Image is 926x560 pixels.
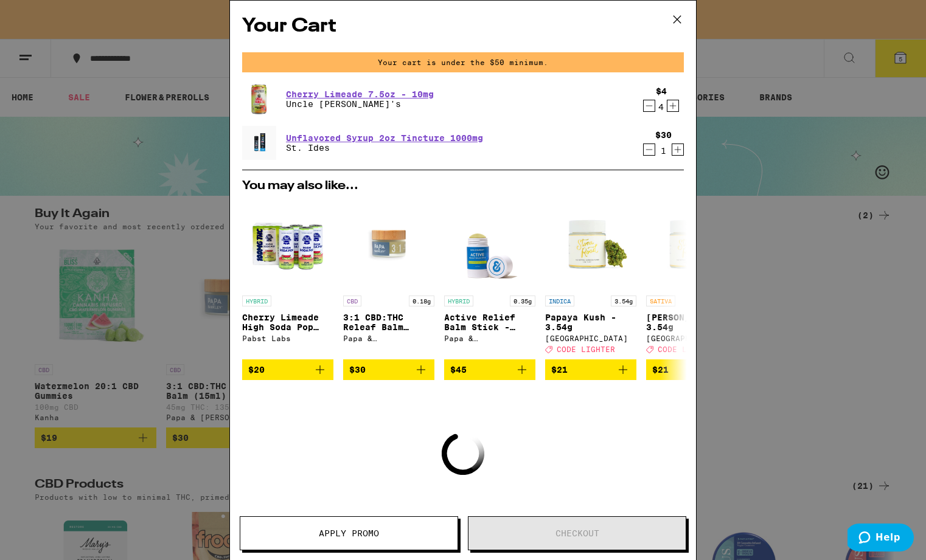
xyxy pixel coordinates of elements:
[646,296,675,306] p: SATIVA
[242,126,276,160] img: St. Ides - Unflavored Syrup 2oz Tincture 1000mg
[319,529,379,538] span: Apply Promo
[646,198,737,289] img: Stone Road - Lemon Jack - 3.54g
[343,359,434,380] button: Add to bag
[444,198,535,359] a: Open page for Active Relief Balm Stick - 30mL from Papa & Barkley
[242,334,333,342] div: Pabst Labs
[349,365,366,375] span: $30
[611,296,636,306] p: 3.54g
[545,313,636,332] p: Papaya Kush - 3.54g
[444,334,535,342] div: Papa & [PERSON_NAME]
[468,516,686,550] button: Checkout
[242,13,684,40] h2: Your Cart
[655,130,672,140] div: $30
[343,313,434,332] p: 3:1 CBD:THC Releaf Balm (15ml) - 180mg
[444,359,535,380] button: Add to bag
[545,198,636,289] img: Stone Road - Papaya Kush - 3.54g
[643,143,655,156] button: Decrement
[343,296,361,306] p: CBD
[240,516,458,550] button: Apply Promo
[444,313,535,332] p: Active Relief Balm Stick - 30mL
[656,102,667,112] div: 4
[343,198,434,289] img: Papa & Barkley - 3:1 CBD:THC Releaf Balm (15ml) - 180mg
[652,365,669,375] span: $21
[242,198,333,359] a: Open page for Cherry Limeade High Soda Pop 25mg - 4 Pack from Pabst Labs
[646,359,737,380] button: Add to bag
[646,334,737,342] div: [GEOGRAPHIC_DATA]
[242,82,276,116] img: Uncle Arnie's - Cherry Limeade 7.5oz - 10mg
[242,180,684,192] h2: You may also like...
[643,100,655,112] button: Decrement
[667,100,679,112] button: Increment
[343,334,434,342] div: Papa & [PERSON_NAME]
[848,524,914,554] iframe: Opens a widget where you can find more information
[343,198,434,359] a: Open page for 3:1 CBD:THC Releaf Balm (15ml) - 180mg from Papa & Barkley
[444,198,535,289] img: Papa & Barkley - Active Relief Balm Stick - 30mL
[242,52,684,72] div: Your cart is under the $50 minimum.
[557,345,615,353] span: CODE LIGHTER
[286,143,483,153] p: St. Ides
[286,89,434,99] a: Cherry Limeade 7.5oz - 10mg
[545,198,636,359] a: Open page for Papaya Kush - 3.54g from Stone Road
[242,313,333,332] p: Cherry Limeade High Soda Pop 25mg - 4 Pack
[545,359,636,380] button: Add to bag
[658,345,716,353] span: CODE LIGHTER
[510,296,535,306] p: 0.35g
[248,365,265,375] span: $20
[646,198,737,359] a: Open page for Lemon Jack - 3.54g from Stone Road
[286,99,434,109] p: Uncle [PERSON_NAME]'s
[545,334,636,342] div: [GEOGRAPHIC_DATA]
[656,86,667,96] div: $4
[450,365,467,375] span: $45
[242,359,333,380] button: Add to bag
[545,296,574,306] p: INDICA
[409,296,434,306] p: 0.18g
[555,529,599,538] span: Checkout
[551,365,568,375] span: $21
[655,146,672,156] div: 1
[444,296,473,306] p: HYBRID
[286,133,483,143] a: Unflavored Syrup 2oz Tincture 1000mg
[242,198,333,289] img: Pabst Labs - Cherry Limeade High Soda Pop 25mg - 4 Pack
[646,313,737,332] p: [PERSON_NAME] - 3.54g
[672,143,684,156] button: Increment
